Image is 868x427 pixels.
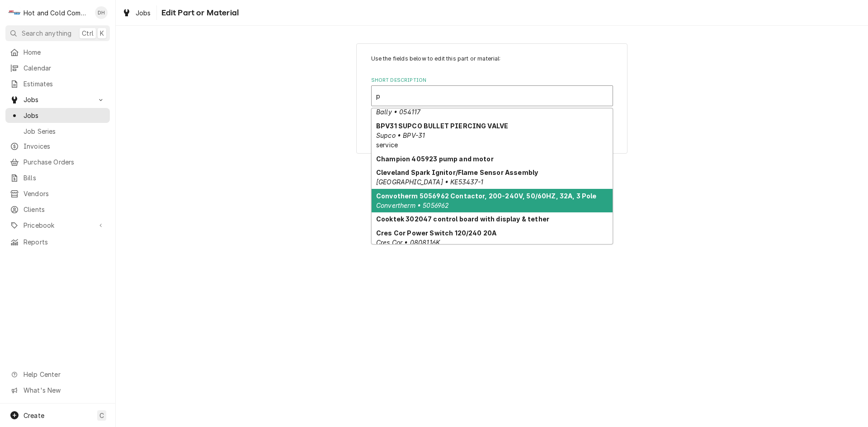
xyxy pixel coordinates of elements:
strong: Cleveland Spark Ignitor/Flame Sensor Assembly [376,169,538,176]
div: Hot and Cold Commercial Kitchens, Inc. [24,8,90,18]
span: C [99,411,104,420]
a: Job Series [5,124,110,139]
a: Invoices [5,139,110,154]
a: Go to Pricebook [5,218,110,233]
a: Go to Help Center [5,367,110,382]
span: Purchase Orders [24,157,105,167]
span: Bills [24,173,105,183]
a: Purchase Orders [5,155,110,169]
em: [GEOGRAPHIC_DATA] • KE53437-1 [376,178,484,186]
div: DH [95,6,108,19]
span: Clients [24,205,105,214]
strong: Cooktek 302047 control board with display & tether [376,215,549,223]
a: Bills [5,170,110,185]
div: Daryl Harris's Avatar [95,6,108,19]
span: Reports [24,237,105,247]
strong: BPV31 SUPCO BULLET PIERCING VALVE [376,122,508,130]
a: Go to What's New [5,383,110,398]
div: Short Description [371,77,613,106]
a: Calendar [5,61,110,75]
strong: Champion 405923 pump and motor [376,155,494,163]
span: Estimates [24,79,105,89]
a: Clients [5,202,110,217]
em: Convertherm • 5056962 [376,202,449,209]
a: Home [5,45,110,60]
div: Line Item Create/Update [356,43,627,154]
a: Vendors [5,186,110,201]
span: Jobs [136,8,151,18]
span: Jobs [24,111,105,120]
strong: Cres Cor Power Switch 120/240 20A [376,229,496,237]
div: Hot and Cold Commercial Kitchens, Inc.'s Avatar [8,6,21,19]
em: Bally • 054117 [376,108,420,116]
a: Estimates [5,76,110,91]
span: Ctrl [82,28,94,38]
span: What's New [24,385,104,395]
div: Line Item Create/Update Form [371,55,613,106]
span: Search anything [22,28,71,38]
span: Calendar [24,63,105,73]
span: Jobs [24,95,92,104]
span: service [376,141,398,149]
em: Supco • BPV-31 [376,131,425,139]
a: Jobs [5,108,110,123]
span: Home [24,47,105,57]
span: Help Center [24,370,104,379]
span: Create [24,412,44,419]
p: Use the fields below to edit this part or material: [371,55,613,63]
a: Jobs [118,5,155,20]
a: Go to Jobs [5,92,110,107]
span: Job Series [24,127,105,136]
span: Edit Part or Material [159,7,239,19]
span: Invoices [24,141,105,151]
span: Pricebook [24,221,92,230]
span: K [100,28,104,38]
em: Cres Cor • 0808116K [376,239,440,246]
button: Search anythingCtrlK [5,25,110,41]
div: H [8,6,21,19]
span: Vendors [24,189,105,198]
label: Short Description [371,77,613,84]
strong: Convotherm 5056962 Contactor, 200-240V, 50/60HZ, 32A, 3 Pole [376,192,597,200]
a: Reports [5,235,110,249]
